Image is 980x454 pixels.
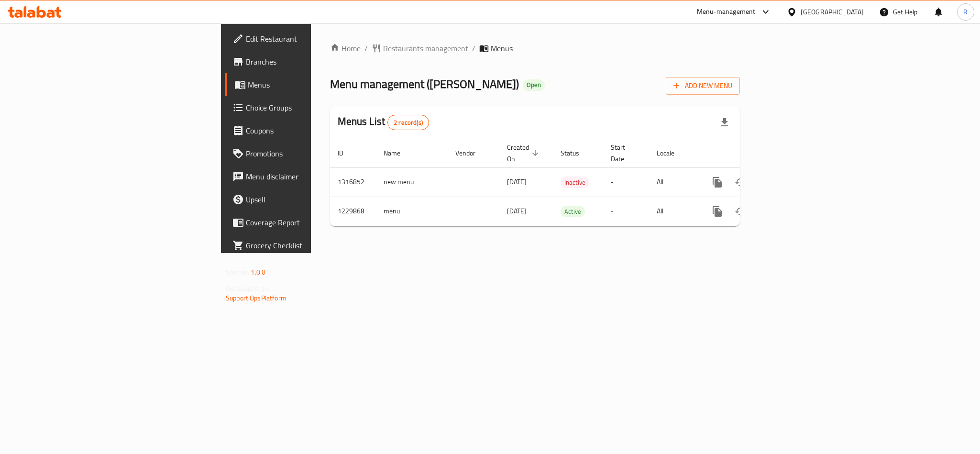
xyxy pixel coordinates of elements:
div: Active [561,206,585,217]
div: Total records count [387,115,429,130]
span: 2 record(s) [388,118,429,127]
span: Edit Restaurant [246,33,377,44]
a: Branches [225,50,385,73]
a: Restaurants management [372,43,468,54]
button: more [706,200,729,223]
li: / [472,43,475,54]
button: Change Status [729,200,752,223]
span: Branches [246,56,377,67]
span: Menu disclaimer [246,171,377,182]
span: [DATE] [507,176,527,188]
span: 1.0.0 [251,266,265,278]
span: Promotions [246,148,377,159]
button: more [706,171,729,194]
h2: Menus List [338,114,429,130]
td: new menu [376,167,448,197]
button: Add New Menu [666,77,740,95]
td: All [649,167,698,197]
nav: breadcrumb [330,43,740,54]
button: Change Status [729,171,752,194]
td: menu [376,197,448,226]
span: Restaurants management [383,43,468,54]
a: Menus [225,73,385,96]
span: Name [384,147,413,159]
span: Menus [248,79,377,90]
div: Menu-management [697,6,756,18]
div: [GEOGRAPHIC_DATA] [801,7,864,17]
a: Upsell [225,188,385,211]
a: Support.OpsPlatform [226,292,286,304]
td: - [603,197,649,226]
a: Grocery Checklist [225,234,385,257]
a: Coupons [225,119,385,142]
span: Version: [226,266,249,278]
span: Menus [491,43,513,54]
span: Start Date [611,142,638,165]
div: Inactive [561,177,589,188]
span: Inactive [561,177,589,188]
span: Created On [507,142,541,165]
div: Export file [713,111,736,134]
a: Menu disclaimer [225,165,385,188]
td: All [649,197,698,226]
a: Promotions [225,142,385,165]
td: - [603,167,649,197]
table: enhanced table [330,139,805,226]
span: Grocery Checklist [246,240,377,251]
a: Choice Groups [225,96,385,119]
span: [DATE] [507,205,527,217]
span: Coupons [246,125,377,136]
span: Upsell [246,194,377,205]
a: Edit Restaurant [225,27,385,50]
span: Status [561,147,592,159]
div: Open [523,79,545,91]
span: Locale [657,147,687,159]
a: Coverage Report [225,211,385,234]
span: Coverage Report [246,217,377,228]
span: ID [338,147,356,159]
span: Active [561,206,585,217]
span: Add New Menu [673,80,732,92]
th: Actions [698,139,805,168]
span: Open [523,81,545,89]
span: R [963,7,968,17]
span: Choice Groups [246,102,377,113]
span: Menu management ( [PERSON_NAME] ) [330,73,519,95]
span: Vendor [455,147,488,159]
span: Get support on: [226,282,270,295]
